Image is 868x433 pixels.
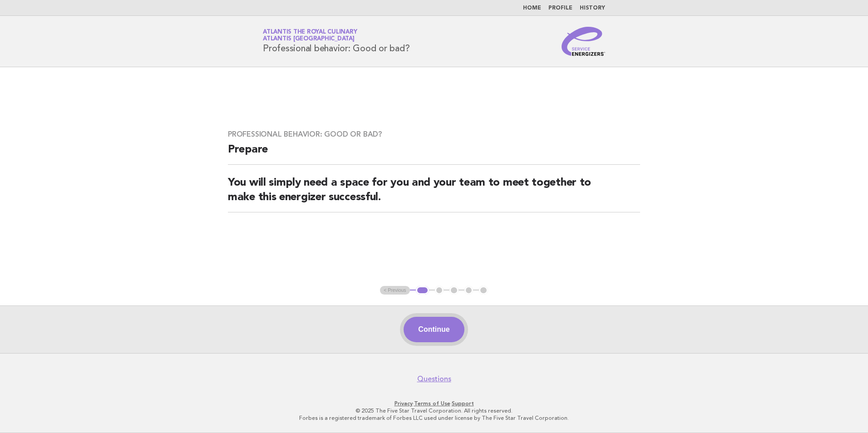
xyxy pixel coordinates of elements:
[156,407,712,414] p: © 2025 The Five Star Travel Corporation. All rights reserved.
[452,400,474,407] a: Support
[395,400,413,407] a: Privacy
[523,5,541,11] a: Home
[156,400,712,407] p: · ·
[580,5,605,11] a: History
[263,36,355,42] span: Atlantis [GEOGRAPHIC_DATA]
[417,374,451,384] a: Questions
[263,29,357,42] a: Atlantis the Royal CulinaryAtlantis [GEOGRAPHIC_DATA]
[156,414,712,422] p: Forbes is a registered trademark of Forbes LLC used under license by The Five Star Travel Corpora...
[548,5,572,11] a: Profile
[414,400,450,407] a: Terms of Use
[263,30,409,53] h1: Professional behavior: Good or bad?
[228,130,640,139] h3: Professional behavior: Good or bad?
[228,176,640,212] h2: You will simply need a space for you and your team to meet together to make this energizer succes...
[416,286,429,295] button: 1
[562,27,605,56] img: Service Energizers
[228,143,640,165] h2: Prepare
[404,317,464,342] button: Continue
